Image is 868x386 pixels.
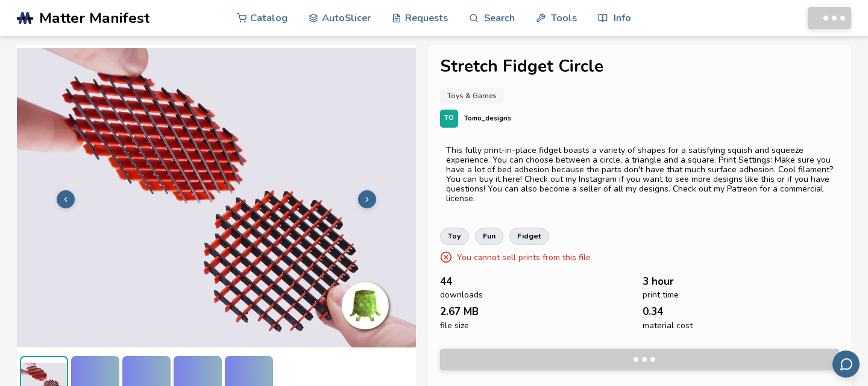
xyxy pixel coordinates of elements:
span: material cost [643,321,693,331]
span: 2.67 MB [440,306,479,317]
span: Matter Manifest [39,10,149,26]
a: toy [440,228,469,244]
a: fun [475,228,503,244]
span: print time [643,290,679,300]
p: You cannot sell prints from this file [457,251,591,264]
span: 3 hour [643,276,674,287]
div: This fully print-in-place fidget boasts a variety of shapes for a satisfying squish and squeeze e... [446,146,833,204]
h1: Stretch Fidget Circle [440,57,839,76]
a: fidget [509,228,549,244]
p: Tomo_designs [464,112,511,125]
span: file size [440,321,469,331]
span: downloads [440,290,483,300]
a: Toys & Games [440,88,504,104]
span: 44 [440,276,452,287]
button: Send feedback via email [832,350,860,378]
span: 0.34 [643,306,663,317]
span: TO [444,114,454,122]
